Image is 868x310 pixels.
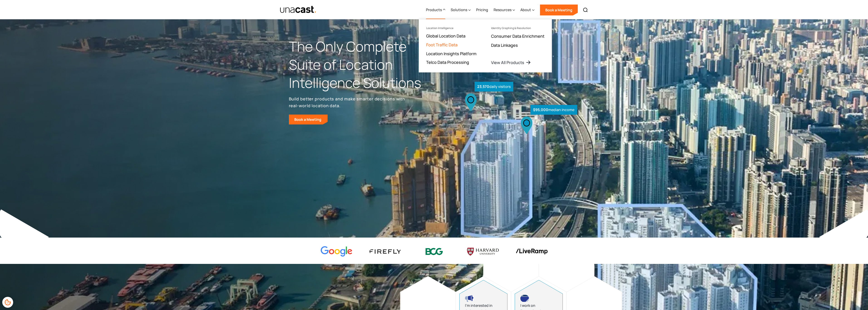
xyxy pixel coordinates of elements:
a: home [280,6,317,14]
nav: Products [419,19,552,72]
p: Build better products and make smarter decisions with real-world location data. [289,95,407,109]
a: Global Location Data [426,33,465,39]
a: Pricing [476,1,488,19]
div: Cookie Preferences [2,297,13,308]
a: Book a Meeting [289,114,328,124]
div: About [520,1,534,19]
h1: The Only Complete Suite of Location Intelligence Solutions [289,37,434,92]
img: BCG logo [418,245,450,258]
a: Consumer Data Enrichment [491,33,544,39]
img: Google logo Color [321,246,352,257]
div: Resources [494,7,511,12]
strong: $95,000 [533,107,548,112]
img: Harvard U logo [467,246,499,257]
img: Unacast text logo [280,6,317,14]
strong: 23,570 [477,84,489,89]
div: daily visitors [475,82,513,92]
a: Foot Traffic Data [426,42,457,47]
img: Firefly Advertising logo [369,249,401,254]
div: Solutions [451,1,471,19]
div: I’m interested in [465,303,492,309]
div: median income [530,105,577,115]
div: Products [426,1,445,19]
div: Solutions [451,7,467,12]
a: Telco Data Processing [426,60,469,65]
img: liveramp logo [516,249,548,254]
img: Search icon [583,7,588,13]
div: Identity Graphing & Resolution [491,27,531,30]
div: Resources [494,1,515,19]
a: View All Products [491,60,531,65]
div: Location Intelligence [426,27,453,30]
div: I work on [520,303,535,309]
img: developing products icon [520,295,529,302]
a: Location Insights Platform [426,51,477,56]
a: Book a Meeting [540,5,578,15]
div: About [520,7,531,12]
img: advertising and marketing icon [465,295,474,302]
div: Products [426,7,442,12]
a: Data Linkages [491,42,518,48]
